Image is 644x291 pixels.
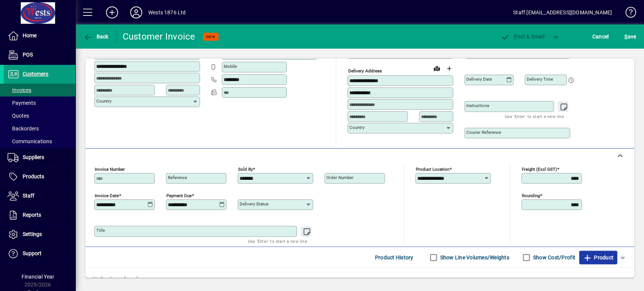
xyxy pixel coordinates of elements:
mat-label: Reference [168,175,187,180]
div: Customer Invoice [123,31,195,43]
mat-hint: Use 'Enter' to start a new line [248,237,307,245]
div: No line items found [85,268,634,291]
span: P [514,34,517,40]
span: Payments [8,100,36,106]
span: NEW [206,34,215,39]
app-page-header-button: Back [75,30,117,43]
button: Cancel [590,30,611,43]
a: Staff [4,187,75,205]
mat-label: Delivery date [466,77,492,82]
span: POS [23,52,33,58]
mat-label: Country [349,125,364,130]
div: Staff [EMAIL_ADDRESS][DOMAIN_NAME] [513,6,612,18]
a: View on map [431,62,443,74]
a: Settings [4,225,75,244]
span: Home [23,32,37,38]
mat-label: Sold by [238,167,253,172]
mat-label: Delivery status [240,201,269,207]
a: Payments [4,96,75,109]
span: Suppliers [23,154,44,160]
span: Reports [23,212,41,218]
span: Product History [375,251,413,263]
label: Show Cost/Profit [532,254,575,261]
span: Products [23,173,44,179]
a: Invoices [4,84,75,96]
span: Support [23,250,41,256]
span: ave [624,31,636,43]
a: Backorders [4,122,75,135]
a: Knowledge Base [619,2,635,26]
mat-label: Invoice date [95,193,119,198]
div: Wests 1876 Ltd [148,6,186,18]
button: Profile [124,6,148,19]
mat-label: Country [96,98,111,104]
span: Quotes [8,113,29,119]
button: Add [100,6,124,19]
span: Product [583,251,613,263]
button: Save [622,30,638,43]
mat-label: Rounding [522,193,540,198]
button: Product [579,251,617,264]
span: Cancel [592,31,609,43]
a: POS [4,46,75,64]
mat-label: Product location [416,167,449,172]
a: Home [4,26,75,45]
a: Products [4,167,75,186]
button: Choose address [443,63,455,75]
mat-label: Title [96,228,105,233]
a: Support [4,244,75,263]
span: Back [83,34,109,40]
mat-label: Courier Reference [466,130,501,135]
mat-hint: Use 'Enter' to start a new line [505,112,564,121]
span: Invoices [8,87,31,93]
a: Communications [4,135,75,148]
a: Suppliers [4,148,75,167]
mat-label: Order number [326,175,354,180]
span: Financial Year [22,274,54,280]
label: Show Line Volumes/Weights [439,254,509,261]
button: Back [81,30,111,43]
span: Customers [23,71,48,77]
span: Communications [8,138,52,144]
mat-label: Delivery time [527,77,553,82]
mat-label: Instructions [466,103,489,108]
a: Quotes [4,109,75,122]
button: Product History [372,251,417,264]
button: Post & Email [497,30,548,43]
mat-label: Invoice number [95,167,125,172]
span: Settings [23,231,42,237]
span: Backorders [8,126,39,132]
mat-label: Freight (excl GST) [522,167,557,172]
span: ost & Email [501,34,544,40]
span: Staff [23,193,34,199]
span: S [624,34,627,40]
mat-label: Mobile [224,64,237,69]
mat-label: Payment due [166,193,192,198]
a: Reports [4,206,75,225]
